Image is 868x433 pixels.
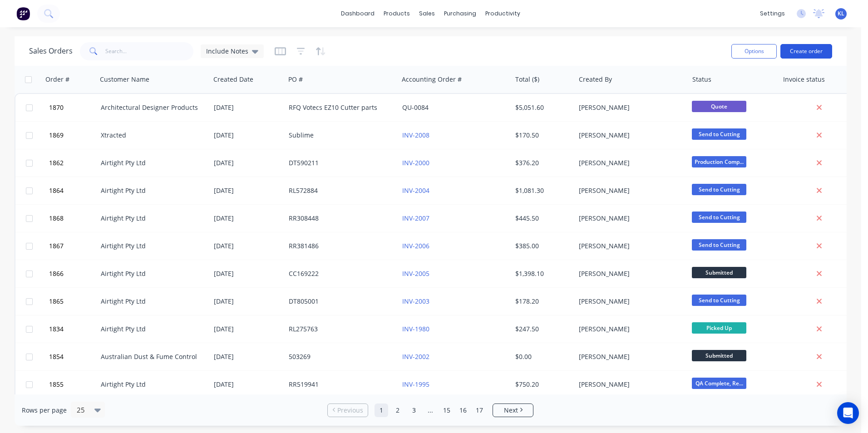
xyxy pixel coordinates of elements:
[407,403,421,417] a: Page 3
[46,371,101,398] button: 1855
[46,232,101,260] button: 1867
[214,241,281,251] div: [DATE]
[214,269,281,278] div: [DATE]
[45,75,69,84] div: Order #
[324,403,537,417] ul: Pagination
[579,186,680,195] div: [PERSON_NAME]
[692,378,746,389] span: QA Complete, Re...
[402,131,429,139] a: INV-2008
[402,269,429,278] a: INV-2005
[49,186,64,195] span: 1864
[579,241,680,251] div: [PERSON_NAME]
[46,94,101,121] button: 1870
[105,42,194,60] input: Search...
[289,131,390,140] div: Sublime
[101,241,202,251] div: Airtight Pty Ltd
[481,7,525,20] div: productivity
[101,325,202,334] div: Airtight Pty Ltd
[289,269,390,278] div: CC169222
[473,403,486,417] a: Page 17
[692,184,746,195] span: Send to Cutting
[289,158,390,167] div: DT590211
[49,131,64,140] span: 1869
[46,315,101,343] button: 1834
[46,149,101,177] button: 1862
[289,214,390,223] div: RR308448
[101,186,202,195] div: Airtight Pty Ltd
[49,241,64,251] span: 1867
[402,186,429,195] a: INV-2004
[46,260,101,287] button: 1866
[101,103,202,112] div: Architectural Designer Products
[783,75,825,84] div: Invoice status
[402,325,429,333] a: INV-1980
[49,380,64,389] span: 1855
[49,297,64,306] span: 1865
[391,403,404,417] a: Page 2
[49,158,64,167] span: 1862
[214,158,281,167] div: [DATE]
[46,177,101,204] button: 1864
[692,75,711,84] div: Status
[515,103,569,112] div: $5,051.60
[46,288,101,315] button: 1865
[414,7,439,20] div: sales
[402,75,462,84] div: Accounting Order #
[439,7,481,20] div: purchasing
[46,205,101,232] button: 1868
[579,297,680,306] div: [PERSON_NAME]
[692,322,746,334] span: Picked Up
[440,403,454,417] a: Page 15
[692,128,746,140] span: Send to Cutting
[289,241,390,251] div: RR381486
[515,75,539,84] div: Total ($)
[579,75,612,84] div: Created By
[100,75,149,84] div: Customer Name
[214,352,281,361] div: [DATE]
[289,325,390,334] div: RL275763
[46,122,101,149] button: 1869
[780,44,832,59] button: Create order
[214,131,281,140] div: [DATE]
[289,380,390,389] div: RR519941
[379,7,414,20] div: products
[29,47,73,55] h1: Sales Orders
[49,269,64,278] span: 1866
[838,10,844,18] span: KL
[692,350,746,361] span: Submitted
[206,46,248,56] span: Include Notes
[328,406,368,415] a: Previous page
[101,214,202,223] div: Airtight Pty Ltd
[289,186,390,195] div: RL572884
[515,214,569,223] div: $445.50
[288,75,303,84] div: PO #
[101,131,202,140] div: Xtracted
[515,325,569,334] div: $247.50
[579,131,680,140] div: [PERSON_NAME]
[402,380,429,389] a: INV-1995
[49,352,64,361] span: 1854
[402,352,429,361] a: INV-2002
[402,103,429,112] a: QU-0084
[337,406,363,415] span: Previous
[579,352,680,361] div: [PERSON_NAME]
[755,7,789,20] div: settings
[101,158,202,167] div: Airtight Pty Ltd
[16,7,30,20] img: Factory
[579,325,680,334] div: [PERSON_NAME]
[579,103,680,112] div: [PERSON_NAME]
[49,103,64,112] span: 1870
[49,325,64,334] span: 1834
[402,158,429,167] a: INV-2000
[456,403,470,417] a: Page 16
[692,212,746,223] span: Send to Cutting
[731,44,777,59] button: Options
[515,241,569,251] div: $385.00
[214,297,281,306] div: [DATE]
[214,325,281,334] div: [DATE]
[515,297,569,306] div: $178.20
[493,406,533,415] a: Next page
[289,352,390,361] div: 503269
[579,158,680,167] div: [PERSON_NAME]
[289,103,390,112] div: RFQ Votecs EZ10 Cutter parts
